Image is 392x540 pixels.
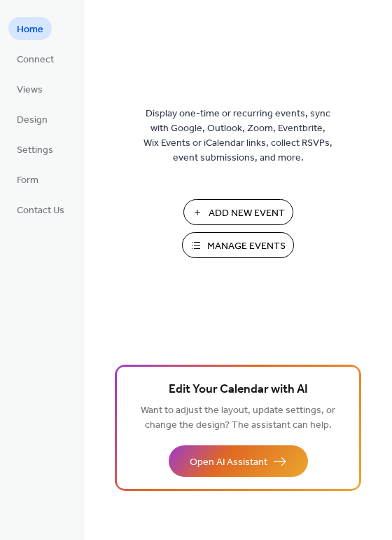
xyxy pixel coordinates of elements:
span: Contact Us [17,203,64,218]
span: Connect [17,53,54,67]
span: Edit Your Calendar with AI [169,380,308,400]
a: Settings [8,137,62,161]
a: Form [8,168,47,191]
a: Design [8,107,56,130]
a: Views [8,77,51,100]
button: Open AI Assistant [169,445,308,477]
span: Settings [17,143,53,158]
span: Home [17,22,43,37]
a: Connect [8,47,62,70]
span: Want to adjust the layout, update settings, or change the design? The assistant can help. [141,401,335,435]
span: Display one-time or recurring events, sync with Google, Outlook, Zoom, Eventbrite, Wix Events or ... [143,107,332,166]
span: Open AI Assistant [190,455,267,470]
span: Form [17,173,38,188]
span: Manage Events [207,239,286,254]
button: Manage Events [182,232,294,258]
span: Add New Event [209,206,285,221]
a: Contact Us [8,198,73,221]
a: Home [8,17,52,40]
span: Views [17,83,43,97]
button: Add New Event [183,199,293,225]
span: Design [17,113,48,128]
